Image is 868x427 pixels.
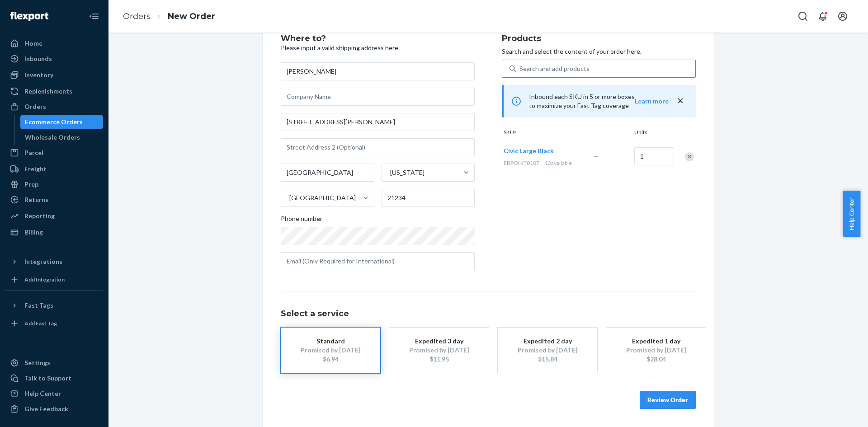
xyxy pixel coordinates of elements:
div: Ecommerce Orders [25,117,83,127]
button: Open account menu [834,7,852,25]
div: Replenishments [24,87,72,96]
div: Settings [24,358,50,367]
button: Review Order [640,391,696,409]
div: Expedited 1 day [620,337,692,346]
div: Prep [24,180,38,189]
a: Add Fast Tag [5,316,103,331]
button: Close Navigation [85,7,103,25]
span: Phone number [281,214,322,227]
input: [US_STATE] [389,168,390,177]
p: Please input a valid shipping address here. [281,43,475,52]
input: ZIP Code [382,189,475,207]
div: Wholesale Orders [25,133,80,142]
a: Inventory [5,68,103,82]
div: Help Center [24,389,61,398]
a: New Order [168,11,215,21]
div: Give Feedback [24,404,68,413]
button: StandardPromised by [DATE]$6.94 [281,328,380,373]
a: Orders [5,99,103,114]
input: [GEOGRAPHIC_DATA] [288,193,289,202]
div: Units [632,128,673,138]
input: Email (Only Required for International) [281,252,475,270]
span: Civic Large Black [504,147,554,155]
div: SKUs [502,128,632,138]
button: Integrations [5,254,103,269]
a: Home [5,36,103,51]
a: Prep [5,177,103,192]
input: City [281,164,374,182]
ol: breadcrumbs [116,3,222,30]
div: Fast Tags [24,301,53,310]
div: Parcel [24,148,43,157]
button: Fast Tags [5,298,103,313]
div: $11.95 [403,355,475,364]
button: close [676,96,685,106]
button: Expedited 1 dayPromised by [DATE]$28.04 [606,328,706,373]
button: Open notifications [814,7,832,25]
div: Promised by [DATE] [620,346,692,355]
input: First & Last Name [281,62,475,80]
div: [US_STATE] [390,168,425,177]
div: $15.84 [511,355,584,364]
a: Inbounds [5,52,103,66]
button: Help Center [843,191,860,237]
a: Orders [123,11,151,21]
h2: Where to? [281,34,475,43]
button: Civic Large Black [504,146,554,155]
div: Promised by [DATE] [403,346,475,355]
div: $28.04 [620,355,692,364]
div: Add Fast Tag [24,319,57,327]
a: Wholesale Orders [20,130,104,145]
h2: Products [502,34,696,43]
div: Home [24,39,42,48]
a: Freight [5,162,103,176]
div: Promised by [DATE] [294,346,367,355]
div: Inbounds [24,54,52,63]
button: Open Search Box [794,7,812,25]
a: Settings [5,356,103,370]
a: Reporting [5,209,103,223]
button: Expedited 2 dayPromised by [DATE]$15.84 [498,328,597,373]
span: 13 available [545,160,572,166]
a: Billing [5,225,103,239]
a: Add Integration [5,272,103,287]
div: Expedited 3 day [403,337,475,346]
div: Freight [24,164,47,174]
div: Billing [24,228,43,237]
div: Add Integration [24,276,65,283]
span: — [594,152,599,160]
div: Reporting [24,211,55,221]
div: Returns [24,195,48,204]
div: Standard [294,337,367,346]
a: Help Center [5,386,103,401]
span: EBPOINT0187 [504,160,539,166]
div: $6.94 [294,355,367,364]
button: Give Feedback [5,402,103,416]
div: Expedited 2 day [511,337,584,346]
a: Returns [5,192,103,207]
input: Street Address [281,113,475,131]
button: Learn more [635,97,669,106]
p: Search and select the content of your order here. [502,47,696,56]
div: Orders [24,102,46,111]
h1: Select a service [281,310,696,319]
a: Parcel [5,145,103,160]
img: Flexport logo [10,12,48,21]
a: Ecommerce Orders [20,115,104,129]
input: Quantity [634,147,674,165]
div: Search and add products [519,64,590,73]
a: Replenishments [5,84,103,99]
div: Inventory [24,70,53,80]
div: Integrations [24,257,62,266]
div: Remove Item [685,152,694,161]
div: Inbound each SKU in 5 or more boxes to maximize your Fast Tag coverage [502,85,696,117]
input: Street Address 2 (Optional) [281,138,475,156]
input: Company Name [281,88,475,106]
button: Expedited 3 dayPromised by [DATE]$11.95 [389,328,489,373]
a: Talk to Support [5,371,103,385]
div: Promised by [DATE] [511,346,584,355]
div: [GEOGRAPHIC_DATA] [289,193,356,202]
div: Talk to Support [24,374,71,383]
